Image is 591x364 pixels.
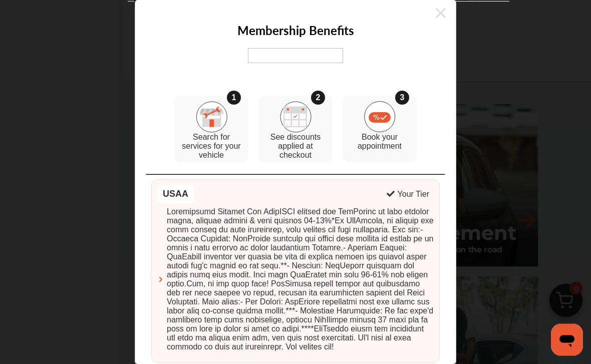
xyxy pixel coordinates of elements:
[551,324,583,356] iframe: Button to launch messaging window
[157,185,194,204] div: USAA
[227,91,241,105] div: 1
[263,133,328,160] p: See discounts applied at checkout
[398,190,429,199] div: Your Tier
[280,101,312,133] img: step_2.918256d4.svg
[311,91,325,105] div: 2
[179,133,243,160] p: Search for services for your vehicle
[364,102,396,133] img: step_3.09f6a156.svg
[196,101,227,133] img: step_1.19e0b7d1.svg
[348,133,412,151] p: Book your appointment
[167,208,434,352] span: Loremipsumd Sitamet Con AdipISCI elitsed doe TemPorinc ut labo etdolor magna, aliquae admini & ve...
[395,91,409,105] div: 3
[157,276,165,284] img: ca-chevron-right.3d01df95.svg
[237,22,354,39] h2: Membership Benefits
